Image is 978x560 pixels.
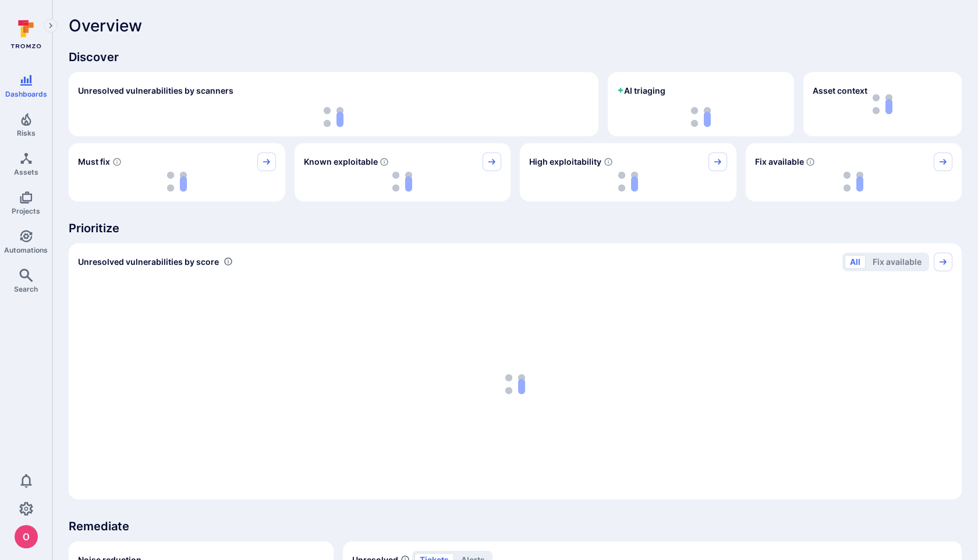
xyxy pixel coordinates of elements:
[520,143,736,201] div: High exploitability
[12,207,40,215] span: Projects
[755,171,953,192] div: loading spinner
[5,90,47,98] span: Dashboards
[47,21,55,31] i: Expand navigation menu
[69,49,962,65] span: Discover
[224,256,233,268] div: Number of vulnerabilities in status 'Open' 'Triaged' and 'In process' grouped by score
[617,85,665,97] h2: AI triaging
[845,255,866,269] button: All
[755,156,804,168] span: Fix available
[112,157,122,166] svg: Risk score >=40 , missed SLA
[15,525,38,548] div: oleg malkov
[69,16,142,35] span: Overview
[505,374,525,394] img: Loading...
[295,143,511,201] div: Known exploitable
[4,246,48,254] span: Automations
[304,156,378,168] span: Known exploitable
[691,107,711,127] img: Loading...
[14,285,38,293] span: Search
[17,129,36,137] span: Risks
[618,172,638,192] img: Loading...
[617,107,785,127] div: loading spinner
[78,156,110,168] span: Must fix
[529,171,727,192] div: loading spinner
[604,157,613,166] svg: EPSS score ≥ 0.7
[380,157,389,166] svg: Confirmed exploitable by KEV
[69,220,962,236] span: Prioritize
[324,107,343,127] img: Loading...
[806,157,815,166] svg: Vulnerabilities with fix available
[44,19,58,33] button: Expand navigation menu
[813,85,867,97] span: Asset context
[167,172,187,192] img: Loading...
[867,255,927,269] button: Fix available
[529,156,601,168] span: High exploitability
[78,171,276,192] div: loading spinner
[69,143,285,201] div: Must fix
[78,256,219,268] span: Unresolved vulnerabilities by score
[392,172,412,192] img: Loading...
[844,172,863,192] img: Loading...
[78,278,952,490] div: loading spinner
[304,171,502,192] div: loading spinner
[69,518,962,534] span: Remediate
[78,85,233,97] h2: Unresolved vulnerabilities by scanners
[78,107,589,127] div: loading spinner
[14,168,38,176] span: Assets
[746,143,962,201] div: Fix available
[15,525,38,548] img: ACg8ocJcCe-YbLxGm5tc0PuNRxmgP8aEm0RBXn6duO8aeMVK9zjHhw=s96-c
